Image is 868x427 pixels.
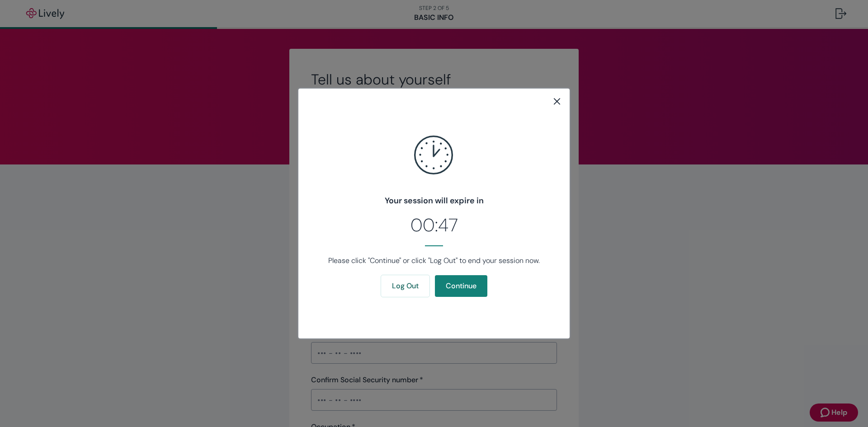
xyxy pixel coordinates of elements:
button: close button [552,96,562,107]
h4: Your session will expire in [314,195,554,207]
button: Continue [435,275,487,297]
svg: close [552,96,562,107]
p: Please click "Continue" or click "Log Out" to end your session now. [323,255,545,266]
button: Log Out [381,275,429,297]
h2: 00:47 [314,211,554,239]
svg: clock icon [398,119,470,192]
